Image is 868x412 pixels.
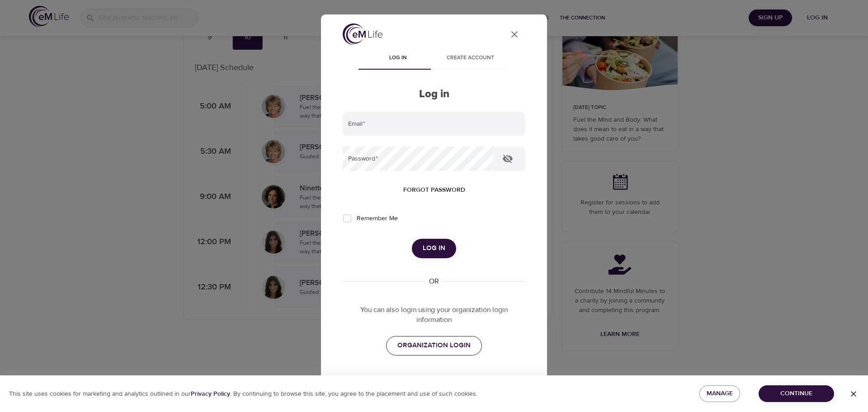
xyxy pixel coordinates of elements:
p: You can also login using your organization login information [343,305,525,326]
button: Log in [412,239,456,258]
div: disabled tabs example [343,48,525,70]
a: ORGANIZATION LOGIN [386,336,482,355]
span: Forgot password [403,185,465,196]
span: Log in [423,242,445,254]
span: Create account [439,53,501,63]
span: Log in [367,53,429,63]
span: Continue [766,388,827,399]
span: ORGANIZATION LOGIN [397,340,471,351]
button: Forgot password [400,182,469,199]
span: Remember Me [357,214,398,223]
div: OR [425,276,443,287]
b: Privacy Policy [191,390,230,398]
span: Manage [707,388,733,399]
img: logo [343,24,382,45]
h2: Log in [343,88,525,101]
button: close [504,24,525,45]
